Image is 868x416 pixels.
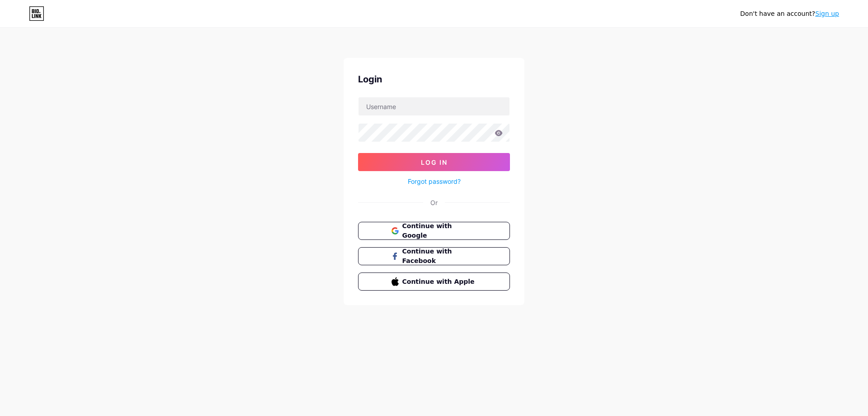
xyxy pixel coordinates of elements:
[358,247,510,265] button: Continue with Facebook
[402,277,477,287] span: Continue with Apple
[430,198,438,207] div: Or
[358,273,510,291] button: Continue with Apple
[815,10,839,17] a: Sign up
[408,177,461,186] a: Forgot password?
[358,153,510,171] button: Log In
[421,158,448,166] span: Log In
[402,221,477,240] span: Continue with Google
[740,9,839,19] div: Don't have an account?
[402,247,477,266] span: Continue with Facebook
[359,97,509,115] input: Username
[358,72,510,86] div: Login
[358,222,510,240] button: Continue with Google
